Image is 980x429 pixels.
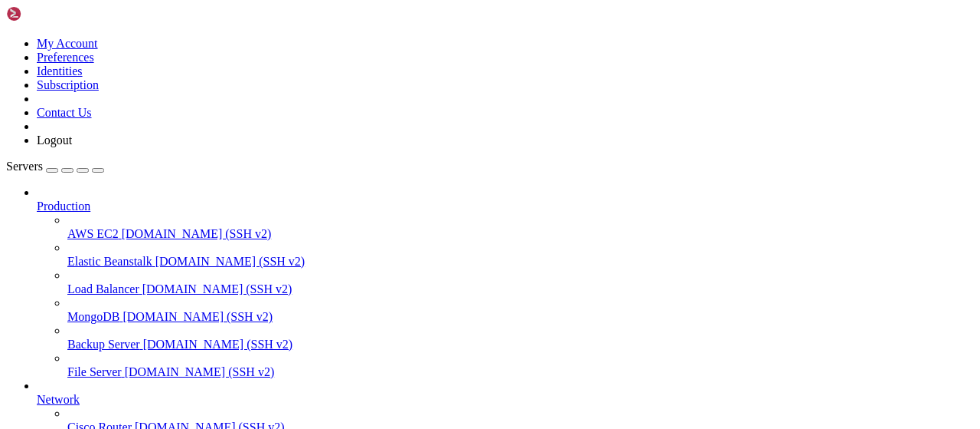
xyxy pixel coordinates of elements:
[6,160,43,173] span: Servers
[155,255,305,268] span: [DOMAIN_NAME] (SSH v2)
[67,282,974,296] a: Load Balancer [DOMAIN_NAME] (SSH v2)
[6,160,104,173] a: Servers
[143,338,293,351] span: [DOMAIN_NAME] (SSH v2)
[6,6,94,21] img: Shellngn
[122,227,272,240] span: [DOMAIN_NAME] (SSH v2)
[67,255,974,269] a: Elastic Beanstalk [DOMAIN_NAME] (SSH v2)
[37,186,974,379] li: Production
[67,282,139,295] span: Load Balancer
[67,351,974,379] li: File Server [DOMAIN_NAME] (SSH v2)
[142,282,292,295] span: [DOMAIN_NAME] (SSH v2)
[37,106,92,119] a: Contact Us
[67,338,140,351] span: Backup Server
[37,51,94,64] a: Preferences
[37,37,98,50] a: My Account
[37,64,83,78] a: Identities
[37,393,80,406] span: Network
[37,393,974,407] a: Network
[122,310,273,323] span: [DOMAIN_NAME] (SSH v2)
[67,255,152,268] span: Elastic Beanstalk
[67,324,974,351] li: Backup Server [DOMAIN_NAME] (SSH v2)
[67,241,974,269] li: Elastic Beanstalk [DOMAIN_NAME] (SSH v2)
[37,134,72,147] a: Logout
[67,338,974,351] a: Backup Server [DOMAIN_NAME] (SSH v2)
[67,296,974,324] li: MongoDB [DOMAIN_NAME] (SSH v2)
[37,78,99,91] a: Subscription
[67,365,974,379] a: File Server [DOMAIN_NAME] (SSH v2)
[125,365,275,378] span: [DOMAIN_NAME] (SSH v2)
[67,227,119,240] span: AWS EC2
[67,213,974,241] li: AWS EC2 [DOMAIN_NAME] (SSH v2)
[67,269,974,296] li: Load Balancer [DOMAIN_NAME] (SSH v2)
[67,227,974,241] a: AWS EC2 [DOMAIN_NAME] (SSH v2)
[37,200,90,213] span: Production
[37,200,974,213] a: Production
[67,310,119,323] span: MongoDB
[67,310,974,324] a: MongoDB [DOMAIN_NAME] (SSH v2)
[67,365,122,378] span: File Server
